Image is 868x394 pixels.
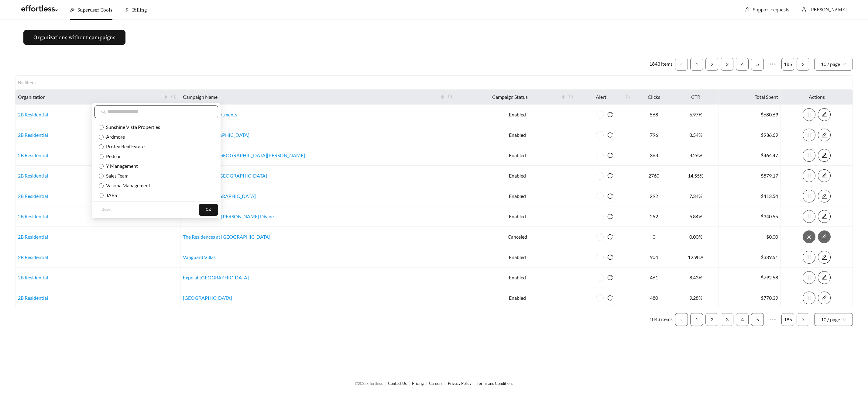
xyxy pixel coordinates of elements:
[104,124,160,130] span: Sunshine Vista Properties
[673,145,719,166] td: 8.26%
[675,313,688,326] li: Previous Page
[803,132,815,138] span: pause
[673,125,719,145] td: 8.54%
[626,94,631,100] span: search
[818,132,830,138] span: edit
[23,30,125,45] button: Organizations without campaigns
[18,295,48,301] a: 2B Residential
[803,275,815,280] span: pause
[635,227,673,247] td: 0
[803,129,815,141] button: pause
[766,313,779,326] li: Next 5 Pages
[719,268,781,288] td: $792.58
[781,90,853,105] th: Actions
[104,182,150,188] span: Vasona Management
[719,166,781,186] td: $879.17
[457,105,578,125] td: Enabled
[706,313,718,326] a: 2
[803,292,815,304] button: pause
[797,313,809,326] button: right
[821,313,846,326] span: 10 / page
[818,230,831,243] button: edit
[183,254,216,260] a: Vanguard Villas
[818,112,830,117] span: edit
[719,90,781,105] th: Total Spent
[803,251,815,264] button: pause
[445,92,456,102] span: search
[132,7,147,13] span: Billing
[680,63,683,66] span: left
[477,381,513,386] a: Terms and Conditions
[803,210,815,223] button: pause
[736,58,749,71] li: 4
[104,192,117,198] span: JARS
[183,275,249,280] a: Expo at [GEOGRAPHIC_DATA]
[104,153,121,159] span: Pedcor
[412,381,424,386] a: Pricing
[766,58,779,71] span: •••
[818,190,831,202] button: edit
[673,268,719,288] td: 8.43%
[705,58,718,71] li: 2
[635,125,673,145] td: 796
[751,313,763,326] a: 5
[18,79,42,86] div: No filters
[680,318,683,322] span: left
[673,186,719,206] td: 7.34%
[736,313,748,326] a: 4
[604,251,616,264] button: reload
[604,292,616,304] button: reload
[803,173,815,178] span: pause
[635,90,673,105] th: Clicks
[604,132,616,138] span: reload
[803,169,815,182] button: pause
[623,92,633,102] span: search
[183,93,440,101] span: Campaign Name
[818,295,831,301] a: edit
[821,58,846,70] span: 10 / page
[818,169,831,182] button: edit
[604,153,616,158] span: reload
[818,152,831,158] a: edit
[604,149,616,162] button: reload
[457,247,578,268] td: Enabled
[183,234,270,240] a: The Residences at [GEOGRAPHIC_DATA]
[803,149,815,162] button: pause
[457,166,578,186] td: Enabled
[635,166,673,186] td: 2760
[673,90,719,105] th: CTR
[18,234,48,240] a: 2B Residential
[673,288,719,308] td: 9.28%
[803,254,815,260] span: pause
[706,58,718,70] a: 2
[818,173,830,178] span: edit
[673,247,719,268] td: 12.98%
[721,313,733,326] a: 3
[751,58,764,71] li: 5
[818,275,831,280] a: edit
[818,292,831,304] button: edit
[818,129,831,141] button: edit
[673,166,719,186] td: 14.55%
[206,207,211,213] span: OK
[818,193,830,199] span: edit
[604,234,616,240] span: reload
[751,58,763,70] a: 5
[766,58,779,71] li: Next 5 Pages
[604,190,616,202] button: reload
[801,63,805,66] span: right
[104,143,145,149] span: Protea Real Estate
[736,58,748,70] a: 4
[604,230,616,243] button: reload
[388,381,407,386] a: Contact Us
[797,58,809,71] button: right
[675,58,688,71] li: Previous Page
[781,58,794,71] li: 185
[803,108,815,121] button: pause
[604,173,616,178] span: reload
[635,247,673,268] td: 904
[104,173,129,178] span: Sales Team
[457,288,578,308] td: Enabled
[818,153,830,158] span: edit
[183,152,305,158] a: The Signature at [GEOGRAPHIC_DATA][PERSON_NAME]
